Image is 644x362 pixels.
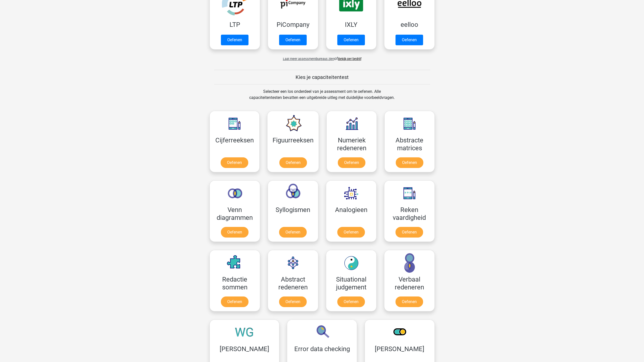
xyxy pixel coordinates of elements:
a: Bekijk per bedrijf [338,57,361,61]
a: Oefenen [221,157,248,168]
div: Domeinoverzicht [19,30,44,33]
a: Oefenen [279,296,307,307]
div: v 4.0.25 [14,8,25,12]
a: Oefenen [279,35,307,45]
a: Oefenen [396,35,423,45]
div: Selecteer een los onderdeel van je assessment om te oefenen. Alle capaciteitentesten bevatten een... [244,89,400,107]
a: Oefenen [396,296,423,307]
div: Domein: [DOMAIN_NAME] [13,13,56,17]
div: Keywords op verkeer [55,30,87,33]
a: Oefenen [338,157,365,168]
a: Oefenen [396,227,423,238]
a: Oefenen [221,35,248,45]
img: website_grey.svg [8,13,12,17]
img: tab_domain_overview_orange.svg [14,29,18,33]
span: Laat meer assessmentbureaus zien [283,57,334,61]
a: Oefenen [279,157,307,168]
a: Oefenen [337,296,365,307]
div: of [206,52,439,62]
a: Oefenen [279,227,307,238]
a: Oefenen [221,227,248,238]
img: logo_orange.svg [8,8,12,12]
a: Oefenen [337,227,365,238]
h5: Kies je capaciteitentest [214,74,430,80]
a: Oefenen [221,296,248,307]
a: Oefenen [396,157,423,168]
a: Oefenen [337,35,365,45]
img: tab_keywords_by_traffic_grey.svg [50,29,54,33]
